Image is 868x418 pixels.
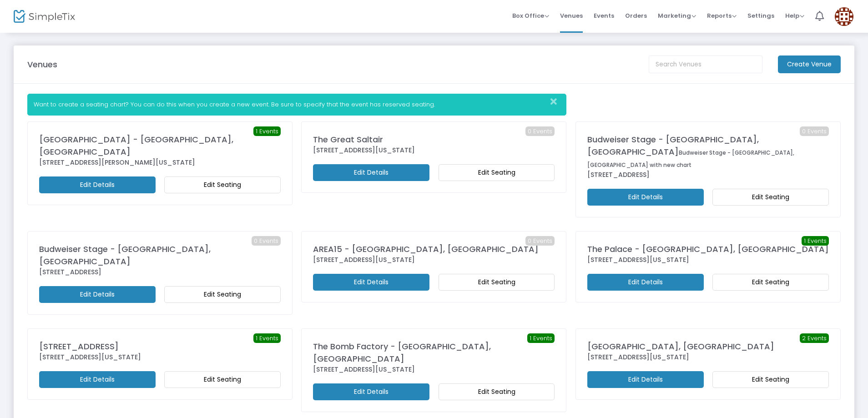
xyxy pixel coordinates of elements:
div: [STREET_ADDRESS][US_STATE] [313,365,555,374]
m-button: Edit Seating [439,383,555,400]
m-button: Edit Details [39,286,156,303]
div: Budweiser Stage - [GEOGRAPHIC_DATA], [GEOGRAPHIC_DATA] [587,133,829,170]
div: [STREET_ADDRESS] [587,170,829,180]
div: The Bomb Factory - [GEOGRAPHIC_DATA], [GEOGRAPHIC_DATA] [313,340,555,365]
div: [STREET_ADDRESS] [39,340,281,353]
span: Settings [747,4,774,27]
div: [STREET_ADDRESS][US_STATE] [313,146,555,155]
m-button: Edit Seating [164,176,281,193]
span: Orders [625,4,647,27]
m-button: Edit Details [313,164,429,181]
span: Box Office [512,11,549,20]
div: The Great Saltair [313,133,555,146]
span: 1 Events [253,333,281,343]
div: [STREET_ADDRESS] [39,267,281,277]
div: [STREET_ADDRESS][US_STATE] [313,255,555,265]
div: [STREET_ADDRESS][US_STATE] [39,353,281,362]
span: 1 Events [802,236,829,246]
div: [GEOGRAPHIC_DATA], [GEOGRAPHIC_DATA] [587,340,829,353]
m-button: Edit Seating [712,371,829,388]
m-button: Edit Details [313,383,429,400]
div: Want to create a seating chart? You can do this when you create a new event. Be sure to specify t... [27,94,566,116]
span: Budweiser Stage - [GEOGRAPHIC_DATA], [GEOGRAPHIC_DATA] with new chart [587,149,794,169]
m-button: Edit Details [39,371,156,388]
m-button: Edit Seating [712,274,829,291]
m-button: Edit Details [587,274,704,291]
div: [STREET_ADDRESS][PERSON_NAME][US_STATE] [39,158,281,167]
m-button: Create Venue [778,55,841,73]
m-button: Edit Details [313,274,429,291]
m-button: Edit Details [587,189,704,206]
span: Marketing [658,11,696,20]
span: 0 Events [525,126,555,136]
m-button: Edit Seating [164,371,281,388]
span: 1 Events [527,333,555,343]
span: 0 Events [252,236,281,246]
span: 1 Events [253,126,281,136]
m-button: Edit Seating [439,164,555,181]
m-panel-title: Venues [27,58,57,71]
div: Budweiser Stage - [GEOGRAPHIC_DATA], [GEOGRAPHIC_DATA] [39,243,281,267]
span: Reports [707,11,737,20]
span: Events [594,4,614,27]
input: Search Venues [649,55,762,73]
m-button: Edit Seating [164,286,281,303]
m-button: Edit Seating [712,189,829,206]
div: The Palace - [GEOGRAPHIC_DATA], [GEOGRAPHIC_DATA] [587,243,829,255]
span: 2 Events [800,333,829,343]
button: Close [548,94,566,109]
div: [GEOGRAPHIC_DATA] - [GEOGRAPHIC_DATA], [GEOGRAPHIC_DATA] [39,133,281,158]
span: 0 Events [800,126,829,136]
div: [STREET_ADDRESS][US_STATE] [587,353,829,362]
div: AREA15 - [GEOGRAPHIC_DATA], [GEOGRAPHIC_DATA] [313,243,555,255]
span: Help [785,11,804,20]
m-button: Edit Details [39,176,156,193]
m-button: Edit Seating [439,274,555,291]
span: Venues [560,4,583,27]
span: 0 Events [525,236,555,246]
div: [STREET_ADDRESS][US_STATE] [587,255,829,265]
m-button: Edit Details [587,371,704,388]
